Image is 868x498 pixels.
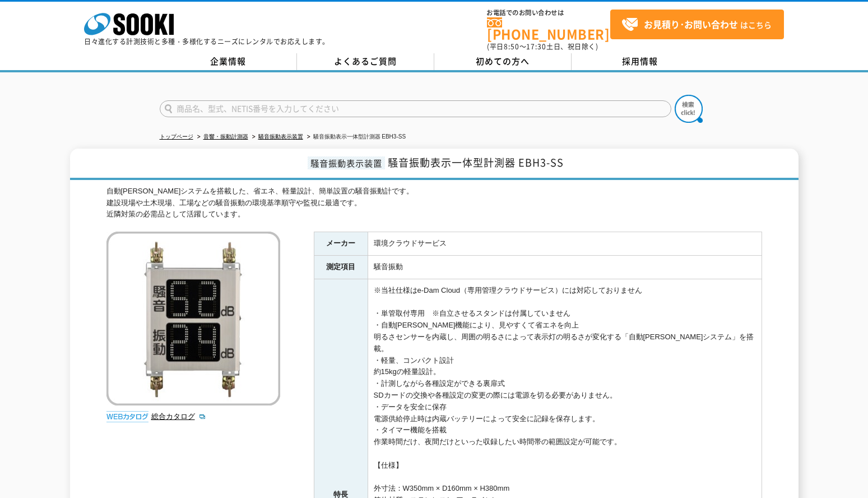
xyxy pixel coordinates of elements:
[644,17,738,31] strong: お見積り･お問い合わせ
[388,155,564,170] span: 騒音振動表示一体型計測器 EBH3-SS
[526,41,546,52] span: 17:30
[476,55,530,67] span: 初めての方へ
[258,133,303,140] a: 騒音振動表示装置
[160,53,297,70] a: 企業情報
[621,16,772,33] span: はこちら
[487,17,610,40] a: [PHONE_NUMBER]
[314,256,368,279] th: 測定項目
[487,41,598,52] span: (平日 ～ 土日、祝日除く)
[106,411,148,422] img: webカタログ
[160,100,671,117] input: 商品名、型式、NETIS番号を入力してください
[572,53,709,70] a: 採用情報
[106,232,280,405] img: 騒音振動表示一体型計測器 EBH3-SS
[610,10,784,39] a: お見積り･お問い合わせはこちら
[368,232,762,256] td: 環境クラウドサービス
[368,256,762,279] td: 騒音振動
[297,53,434,70] a: よくあるご質問
[434,53,572,70] a: 初めての方へ
[151,412,206,421] a: 総合カタログ
[487,10,610,16] span: お電話でのお問い合わせは
[106,186,762,220] div: 自動[PERSON_NAME]システムを搭載した、省エネ、軽量設計、簡単設置の騒音振動計です。 建設現場や土木現場、工場などの騒音振動の環境基準順守や監視に最適です。 近隣対策の必需品として活躍...
[203,133,248,140] a: 音響・振動計測器
[84,38,329,45] p: 日々進化する計測技術と多種・多様化するニーズにレンタルでお応えします。
[675,95,703,123] img: btn_search.png
[308,156,385,169] span: 騒音振動表示装置
[314,232,368,256] th: メーカー
[504,41,519,52] span: 8:50
[160,133,193,140] a: トップページ
[305,131,406,143] li: 騒音振動表示一体型計測器 EBH3-SS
